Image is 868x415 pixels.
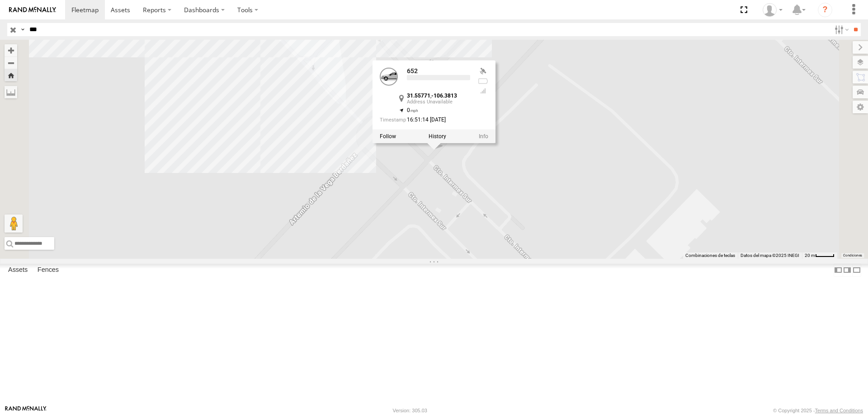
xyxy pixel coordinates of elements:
[834,264,843,277] label: Dock Summary Table to the Left
[5,214,23,233] button: Arrastra el hombrecito naranja al mapa para abrir Street View
[852,264,861,277] label: Hide Summary Table
[479,133,488,139] a: View Asset Details
[9,7,56,13] img: rand-logo.svg
[380,117,470,124] div: Date/time of location update
[407,93,430,99] strong: 31.55771
[5,86,17,98] label: Measure
[5,406,47,415] a: Visit our Website
[431,93,457,99] strong: -106.3813
[380,133,396,139] label: Realtime tracking of Asset
[477,87,488,94] div: Last Event GSM Signal Strength
[477,77,488,84] div: No battery health information received from this device.
[831,23,850,36] label: Search Filter Options
[843,254,862,257] a: Condiciones
[4,264,32,276] label: Assets
[393,408,427,413] div: Version: 305.03
[5,69,17,81] button: Zoom Home
[407,93,470,104] div: ,
[407,67,418,75] a: 652
[429,133,446,139] label: View Asset History
[853,101,868,113] label: Map Settings
[805,253,815,258] span: 20 m
[380,68,398,86] a: View Asset Details
[802,252,837,259] button: Escala del mapa: 20 m por 39 píxeles
[685,252,735,259] button: Combinaciones de teclas
[741,253,799,258] span: Datos del mapa ©2025 INEGI
[33,264,63,276] label: Fences
[759,3,786,17] div: MANUEL HERNANDEZ
[19,23,26,36] label: Search Query
[5,44,17,56] button: Zoom in
[815,408,863,413] a: Terms and Conditions
[477,68,488,75] div: Valid GPS Fix
[818,3,832,17] i: ?
[5,56,17,69] button: Zoom out
[843,264,852,277] label: Dock Summary Table to the Right
[773,408,863,413] div: © Copyright 2025 -
[407,107,418,113] span: 0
